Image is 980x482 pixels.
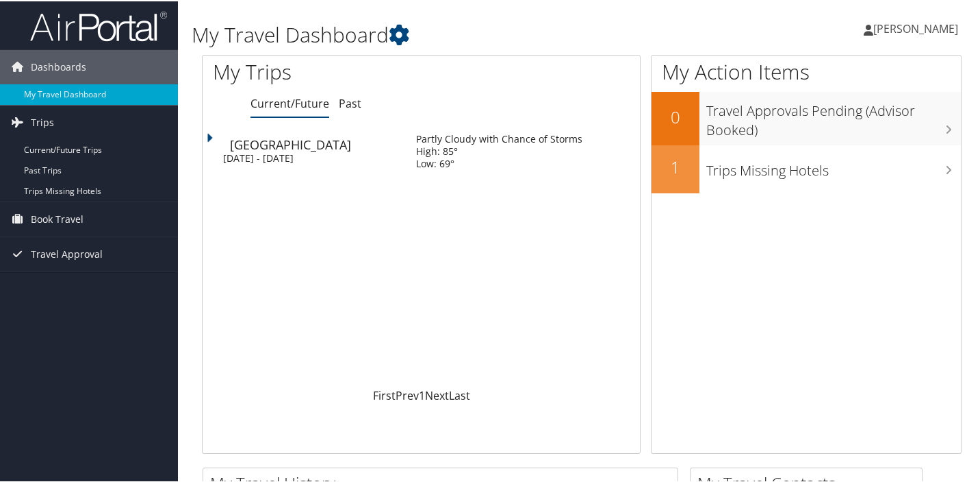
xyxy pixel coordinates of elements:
h2: 1 [652,154,699,178]
div: [DATE] - [DATE] [223,151,396,163]
h2: 0 [652,104,699,128]
span: Travel Approval [31,236,103,270]
span: Trips [31,104,54,138]
a: Last [449,387,470,402]
a: Prev [396,387,419,402]
a: 1Trips Missing Hotels [652,144,961,192]
a: Past [339,95,361,110]
a: Current/Future [250,95,329,110]
a: 1 [419,387,425,402]
h1: My Travel Dashboard [192,19,712,48]
span: Dashboards [31,49,86,83]
div: Low: 69° [416,156,582,169]
img: airportal-logo.png [30,9,167,41]
span: [PERSON_NAME] [873,20,958,35]
h1: My Action Items [652,56,961,85]
a: 0Travel Approvals Pending (Advisor Booked) [652,91,961,143]
span: Book Travel [31,201,83,235]
a: First [373,387,396,402]
div: High: 85° [416,144,582,156]
a: Next [425,387,449,402]
h3: Travel Approvals Pending (Advisor Booked) [706,93,961,138]
div: Partly Cloudy with Chance of Storms [416,132,582,144]
h1: My Trips [213,56,448,85]
div: [GEOGRAPHIC_DATA] [230,137,402,149]
h3: Trips Missing Hotels [706,153,961,179]
a: [PERSON_NAME] [864,7,972,48]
